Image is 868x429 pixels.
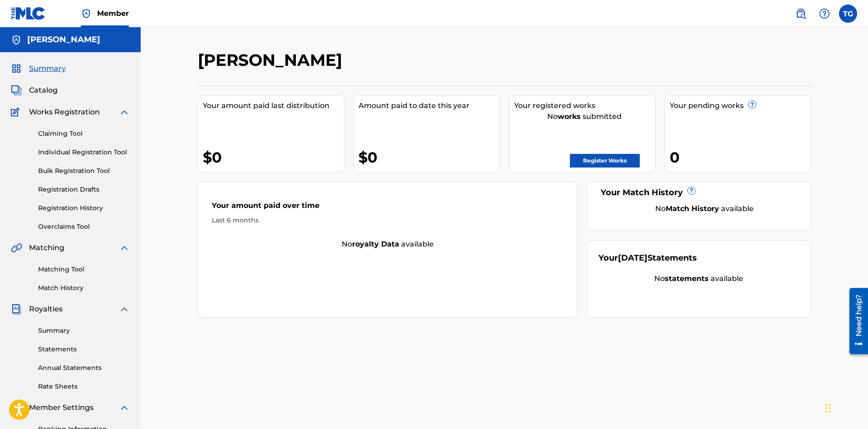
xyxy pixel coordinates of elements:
[97,8,129,19] span: Member
[38,326,130,335] a: Summary
[514,100,655,111] div: Your registered works
[198,239,578,250] div: No available
[38,345,130,354] a: Statements
[38,166,130,176] a: Bulk Registration Tool
[792,5,810,23] a: Public Search
[29,107,100,118] span: Works Registration
[119,402,130,413] img: expand
[38,265,130,274] a: Matching Tool
[843,285,868,358] iframe: Resource Center
[38,148,130,157] a: Individual Registration Tool
[670,147,811,168] div: 0
[11,85,58,96] a: CatalogCatalog
[11,85,22,96] img: Catalog
[29,402,93,413] span: Member Settings
[38,382,130,391] a: Rate Sheets
[29,304,63,315] span: Royalties
[81,8,92,19] img: Top Rightsholder
[352,240,399,248] strong: royalty data
[358,147,500,168] div: $0
[11,35,22,45] img: Accounts
[203,147,344,168] div: $0
[212,200,564,216] div: Your amount paid over time
[358,100,500,111] div: Amount paid to date this year
[11,63,66,74] a: SummarySummary
[618,253,647,263] span: [DATE]
[558,112,581,121] strong: works
[38,203,130,213] a: Registration History
[598,187,799,199] div: Your Match History
[598,252,697,264] div: Your Statements
[119,242,130,253] img: expand
[570,154,640,168] a: Register Works
[212,216,564,225] div: Last 6 months
[819,8,830,19] img: help
[688,187,695,194] span: ?
[670,100,811,111] div: Your pending works
[27,35,100,45] h5: Tyshawn Grauvogl
[598,273,799,284] div: No available
[203,100,344,111] div: Your amount paid last distribution
[514,111,655,122] div: No submitted
[198,50,347,70] h2: [PERSON_NAME]
[11,304,22,315] img: Royalties
[38,129,130,138] a: Claiming Tool
[815,5,834,23] div: Help
[38,185,130,194] a: Registration Drafts
[610,203,799,214] div: No available
[749,101,756,108] span: ?
[11,63,22,74] img: Summary
[795,8,806,19] img: search
[825,394,831,422] div: Drag
[29,85,58,96] span: Catalog
[11,402,22,413] img: Member Settings
[839,5,857,23] div: User Menu
[38,283,130,293] a: Match History
[38,363,130,373] a: Annual Statements
[119,304,130,315] img: expand
[11,7,46,20] img: MLC Logo
[666,204,719,213] strong: Match History
[665,274,709,283] strong: statements
[119,107,130,118] img: expand
[29,63,66,74] span: Summary
[29,242,64,253] span: Matching
[823,385,868,429] iframe: Chat Widget
[11,242,22,253] img: Matching
[38,222,130,232] a: Overclaims Tool
[11,107,23,118] img: Works Registration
